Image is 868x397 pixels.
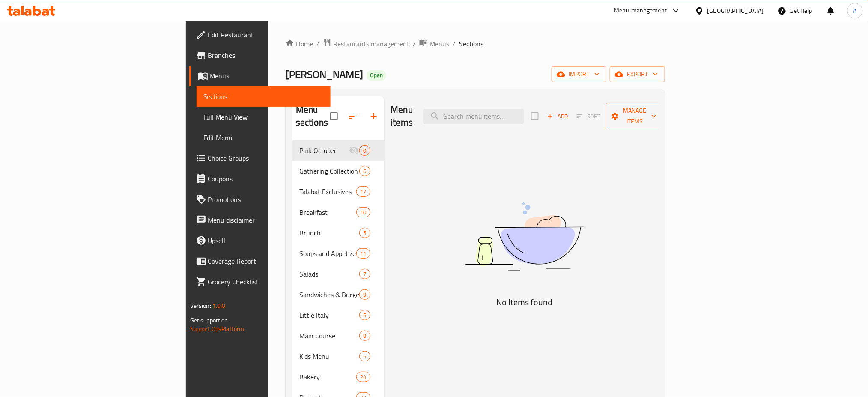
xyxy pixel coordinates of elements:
[189,271,331,292] a: Grocery Checklist
[208,153,324,163] span: Choice Groups
[208,30,324,40] span: Edit Restaurant
[299,145,349,156] span: Pink October
[208,215,324,225] span: Menu disclaimer
[299,331,359,341] span: Main Course
[418,295,632,309] h5: No Items found
[189,189,331,210] a: Promotions
[558,69,600,80] span: import
[189,210,331,230] a: Menu disclaimer
[299,186,356,197] span: Talabat Exclusives
[360,229,370,237] span: 5
[292,223,384,243] div: Brunch5
[359,331,370,341] div: items
[359,351,370,361] div: items
[292,264,384,284] div: Salads7
[613,105,656,127] span: Manage items
[203,112,324,122] span: Full Menu View
[286,38,665,49] nav: breadcrumb
[359,166,370,176] div: items
[212,300,226,311] span: 1.0.0
[357,373,370,381] span: 24
[190,323,245,334] a: Support.OpsPlatform
[707,6,764,15] div: [GEOGRAPHIC_DATA]
[853,6,857,15] span: A
[292,284,384,305] div: Sandwiches & Burgers9
[299,372,356,382] span: Bakery
[356,186,370,197] div: items
[430,39,449,49] span: Menus
[292,367,384,387] div: Bakery24
[292,243,384,264] div: Soups and Appetizers11
[544,110,571,123] span: Add item
[323,38,409,49] a: Restaurants management
[189,251,331,271] a: Coverage Report
[544,110,571,123] button: Add
[357,188,370,196] span: 17
[333,39,409,49] span: Restaurants management
[364,106,384,126] button: Add section
[413,39,416,49] li: /
[189,45,331,66] a: Branches
[292,140,384,161] div: Pink October0
[360,167,370,175] span: 6
[208,235,324,246] span: Upsell
[208,277,324,287] span: Grocery Checklist
[571,110,606,123] span: Select section first
[360,352,370,361] span: 5
[189,168,331,189] a: Coupons
[359,310,370,320] div: items
[299,166,359,176] span: Gathering Collection
[349,145,359,156] svg: Inactive section
[190,315,230,326] span: Get support on:
[299,207,356,217] span: Breakfast
[459,39,483,49] span: Sections
[360,291,370,299] span: 9
[189,148,331,168] a: Choice Groups
[419,38,449,49] a: Menus
[292,305,384,325] div: Little Italy5
[357,208,370,217] span: 10
[367,72,386,79] span: Open
[292,346,384,367] div: Kids Menu5
[356,372,370,382] div: items
[208,194,324,205] span: Promotions
[299,228,359,238] div: Brunch
[292,202,384,223] div: Breakfast10
[343,106,364,126] span: Sort sections
[367,70,386,81] div: Open
[356,248,370,259] div: items
[208,50,324,60] span: Branches
[614,6,667,16] div: Menu-management
[360,332,370,340] span: 8
[210,71,324,81] span: Menus
[606,103,663,129] button: Manage items
[423,109,524,124] input: search
[359,228,370,238] div: items
[197,127,331,148] a: Edit Menu
[197,107,331,127] a: Full Menu View
[391,103,413,129] h2: Menu items
[359,289,370,300] div: items
[552,66,606,82] button: import
[359,269,370,279] div: items
[292,161,384,181] div: Gathering Collection6
[292,181,384,202] div: Talabat Exclusives17
[299,269,359,279] span: Salads
[299,351,359,361] span: Kids Menu
[617,69,658,80] span: export
[418,180,632,293] img: dish.svg
[299,310,359,320] span: Little Italy
[208,174,324,184] span: Coupons
[189,230,331,251] a: Upsell
[360,311,370,319] span: 5
[189,24,331,45] a: Edit Restaurant
[360,147,370,155] span: 0
[453,39,456,49] li: /
[292,325,384,346] div: Main Course8
[359,145,370,156] div: items
[208,256,324,266] span: Coverage Report
[299,289,359,300] span: Sandwiches & Burgers
[197,86,331,107] a: Sections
